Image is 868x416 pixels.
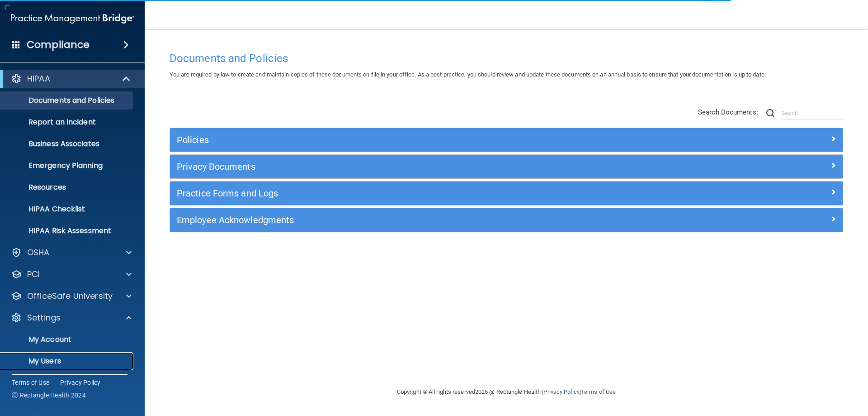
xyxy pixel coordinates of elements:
p: Settings [27,312,61,323]
p: OSHA [27,247,50,258]
h5: Practice Forms and Logs [177,188,668,198]
a: PCI [11,269,132,280]
a: Settings [11,312,132,323]
a: Employee Acknowledgments [177,213,836,227]
p: My Account [6,335,129,344]
a: Terms of Use [12,378,49,387]
a: Privacy Policy [60,378,101,387]
p: HIPAA Checklist [6,205,129,214]
a: OSHA [11,247,132,258]
a: Practice Forms and Logs [177,186,836,201]
span: Ⓒ Rectangle Health 2024 [12,391,86,400]
img: PMB logo [11,10,134,28]
h4: Documents and Policies [170,53,843,64]
iframe: Drift Widget Chat Controller [712,352,857,388]
input: Search [781,106,843,120]
p: Resources [6,183,129,192]
p: Report an Incident [6,118,129,127]
h5: Policies [177,135,668,145]
h5: Privacy Documents [177,162,668,172]
a: OfficeSafe University [11,291,132,301]
h5: Employee Acknowledgments [177,215,668,225]
span: You are required by law to create and maintain copies of these documents on file in your office. ... [170,71,766,78]
p: Documents and Policies [6,96,129,105]
p: Emergency Planning [6,161,129,170]
p: HIPAA [27,73,50,84]
div: Copyright © All rights reserved 2025 @ Rectangle Health | | [341,378,671,406]
p: OfficeSafe University [27,291,113,301]
p: My Users [6,357,129,366]
p: PCI [27,269,40,280]
img: ic-search.3b580494.png [766,109,774,117]
h4: Compliance [27,38,90,51]
a: Terms of Use [581,388,616,395]
a: Privacy Documents [177,159,836,174]
span: Search Documents: [698,108,758,116]
a: HIPAA [11,73,131,84]
a: Privacy Policy [543,388,579,395]
p: HIPAA Risk Assessment [6,226,129,235]
p: Business Associates [6,139,129,148]
a: Policies [177,133,836,147]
